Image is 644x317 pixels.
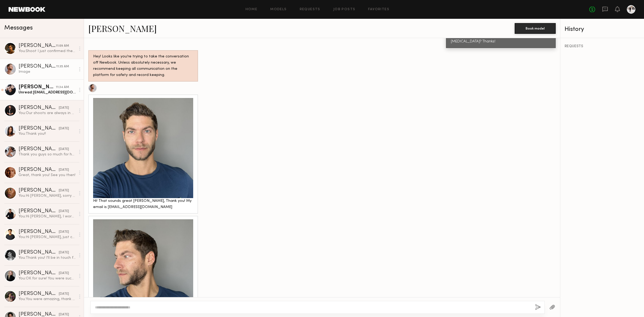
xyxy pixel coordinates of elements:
div: [DATE] [59,250,69,255]
div: Unread: [EMAIL_ADDRESS][DOMAIN_NAME] [19,90,76,95]
div: [PERSON_NAME] [19,147,59,152]
a: Models [270,8,287,11]
div: [DATE] [59,209,69,214]
a: Favorites [368,8,389,11]
div: [PERSON_NAME] [19,209,59,214]
div: [PERSON_NAME] [19,43,56,49]
div: You: You were amazing, thank you!! [19,297,76,302]
div: You: Shoot I just confirmed the 17th. Can't move it. Will teach out in the future if something el... [19,49,76,54]
a: Job Posts [333,8,356,11]
div: [DATE] [59,167,69,173]
div: 11:09 AM [56,43,69,49]
div: Great, thank you! See you then! [19,173,76,178]
div: Hey! Looks like you’re trying to take the conversation off Newbook. Unless absolutely necessary, ... [93,54,193,78]
div: [PERSON_NAME] [19,105,59,111]
div: [DATE] [59,292,69,297]
div: [PERSON_NAME] [19,271,59,276]
div: [PERSON_NAME] [19,64,56,69]
a: Requests [300,8,320,11]
div: [PERSON_NAME] [19,85,56,90]
span: Messages [4,25,33,31]
div: You: Hi [PERSON_NAME], I work for a men's suit company and we are planning a shoot. Can you pleas... [19,214,76,219]
a: [PERSON_NAME] [88,23,157,34]
div: [PERSON_NAME] [19,229,59,235]
div: You: Thank you! I'll be in touch for future shoots! [19,255,76,260]
div: [PERSON_NAME] [19,167,59,173]
div: REQUESTS [565,45,640,48]
div: [DATE] [59,126,69,131]
div: 11:35 AM [56,64,69,69]
div: [PERSON_NAME] [19,188,59,193]
div: [DATE] [59,271,69,276]
div: You: Our shoots are always in SoCal so SoCal is ideal but if their rate is reasonable and they ca... [19,111,76,116]
div: [PERSON_NAME] [19,291,59,297]
div: [DATE] [59,105,69,111]
div: You: Hi [PERSON_NAME], just checking in to see if you got my message about our prom shoot, we'd l... [19,235,76,240]
div: [PERSON_NAME] [19,126,59,131]
a: Book model [515,26,556,30]
div: Hi! That sounds great [PERSON_NAME], Thank you! My email is [EMAIL_ADDRESS][DOMAIN_NAME] [93,198,193,210]
div: [DATE] [59,188,69,193]
div: History [565,26,640,32]
div: [DATE] [59,229,69,235]
div: [DATE] [59,147,69,152]
button: Book model [515,23,556,34]
div: Image [19,69,76,74]
div: [PERSON_NAME] [19,250,59,255]
div: You: Hi [PERSON_NAME], sorry I forgot to cancel the booking after the product fitting did not wor... [19,193,76,198]
div: You: Thank you!! [19,131,76,136]
div: Thank you guys so much for having me. Was such a fun day! [19,152,76,157]
a: Home [246,8,258,11]
div: 11:34 AM [56,85,69,90]
div: You: OK for sure! You were such a professional, it was wonderful to work with you! [19,276,76,281]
